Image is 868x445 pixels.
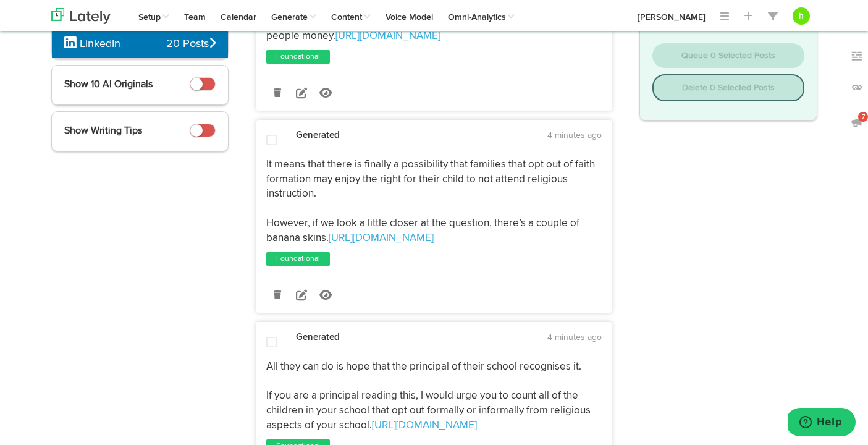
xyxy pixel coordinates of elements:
[652,43,804,68] button: Queue 0 Selected Posts
[329,233,434,244] a: [URL][DOMAIN_NAME]
[372,420,477,431] a: [URL][DOMAIN_NAME]
[64,80,153,90] span: Show 10 AI Originals
[266,362,593,431] span: All they can do is hope that the principal of their school recognises it. If you are a principal ...
[64,126,142,136] span: Show Writing Tips
[51,8,111,24] img: logo_lately_bg_light.svg
[274,51,322,63] a: Foundational
[266,159,597,244] span: It means that there is finally a possibility that families that opt out of faith formation may en...
[851,50,863,62] img: keywords_off.svg
[296,333,340,342] strong: Generated
[80,38,120,49] span: LinkedIn
[547,333,602,342] time: 4 minutes ago
[681,51,775,60] span: Queue 0 Selected Posts
[547,131,602,140] time: 4 minutes ago
[851,81,863,93] img: links_off.svg
[858,112,868,122] span: 7
[166,36,216,53] span: 20 Posts
[793,7,810,25] button: h
[851,116,863,129] img: announcements_off.svg
[788,408,856,439] iframe: Opens a widget where you can find more information
[274,253,322,265] a: Foundational
[335,31,440,41] a: [URL][DOMAIN_NAME]
[652,74,804,101] button: Delete 0 Selected Posts
[296,130,340,140] strong: Generated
